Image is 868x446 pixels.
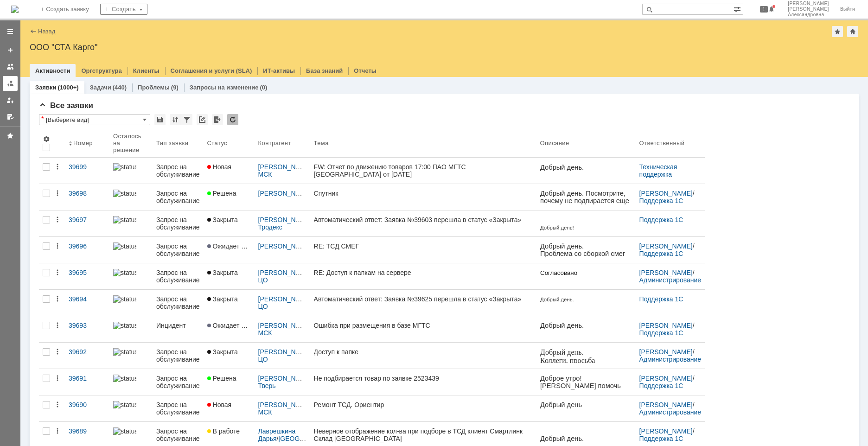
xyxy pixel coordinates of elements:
[69,295,106,303] div: 39694
[197,114,208,125] div: Скопировать ссылку на список
[207,190,236,197] span: Решена
[69,348,106,356] div: 39692
[113,216,136,223] img: statusbar-100 (1).png
[156,242,200,257] div: Запрос на обслуживание
[207,322,299,329] span: Ожидает ответа контрагента
[75,329,78,337] a: 5
[207,163,232,171] span: Новая
[73,140,93,147] div: Номер
[314,242,533,250] div: RE: ТСД СМЕГ
[50,105,63,112] span: com
[56,90,58,97] span: .
[54,216,61,223] div: Действия
[3,43,18,57] a: Создать заявку
[258,242,306,250] div: /
[11,6,19,13] a: Перейти на домашнюю страницу
[639,329,683,337] a: Поддержка 1С
[90,84,111,91] a: Задачи
[4,225,6,232] span: .
[109,184,153,210] a: statusbar-100 (1).png
[63,350,65,358] span: .
[212,114,223,125] div: Экспорт списка
[7,350,110,358] a: [PERSON_NAME].A@stacargo.ru
[39,101,93,110] span: Все заявки
[310,395,536,421] a: Ремонт ТСД. Ориентир
[27,265,34,272] span: @
[69,163,106,171] div: 39699
[207,295,238,303] span: Закрыта
[310,263,536,289] a: RE: Доступ к папкам на сервере
[207,269,238,276] span: Закрыта
[35,84,56,91] a: Заявки
[15,381,48,388] span: TotalGroup
[9,349,68,365] span: [PERSON_NAME] заявка не решена
[258,190,306,197] div: /
[258,295,383,310] a: [GEOGRAPHIC_DATA] ЦО
[639,216,683,223] a: Поддержка 1С
[113,322,136,329] img: statusbar-100 (1).png
[258,401,312,408] a: [PERSON_NAME]
[314,140,329,147] div: Тема
[153,237,204,263] a: Запрос на обслуживание
[4,97,6,105] span: .
[48,105,50,112] span: .
[639,435,683,442] a: Поддержка 1С
[59,265,65,272] span: ru
[42,179,50,187] span: .ru
[70,350,77,358] span: @
[65,369,109,395] a: 39691
[258,216,383,231] a: [GEOGRAPHIC_DATA] Тродекс
[639,190,693,197] a: [PERSON_NAME]
[354,67,377,74] a: Отчеты
[113,163,136,171] img: statusbar-100 (1).png
[258,427,298,442] a: Лаврешкина Дарья
[639,348,693,356] a: [PERSON_NAME]
[310,369,536,395] a: Не подбирается товар по заявке 2523439
[639,408,703,423] a: Администрирование серверов
[7,98,51,105] span: С уважением,
[788,1,829,6] span: [PERSON_NAME]
[65,237,109,263] a: 39696
[258,140,293,147] div: Контрагент
[156,401,200,416] div: Запрос на обслуживание
[207,348,238,356] span: Закрыта
[56,216,58,223] span: .
[7,15,26,22] span: OEBS
[29,350,32,357] span: s
[62,217,77,225] span: @sta
[258,375,312,382] a: [PERSON_NAME]
[258,382,276,389] a: Тверь
[57,265,59,272] span: .
[639,427,693,435] a: [PERSON_NAME]
[258,163,306,178] div: /
[32,350,39,357] span: @
[258,329,326,344] a: МСК [GEOGRAPHIC_DATA]
[45,201,89,209] span: 903 604 15 16
[639,375,693,382] a: [PERSON_NAME]
[258,322,312,329] a: [PERSON_NAME]
[153,316,204,342] a: Инцидент
[39,350,65,357] span: stacargo
[314,216,533,223] div: Автоматический ответ: Заявка №39603 перешла в статус «Закрыта»
[30,43,859,52] div: ООО "СТА Карго"
[59,329,63,337] a: 4
[310,184,536,210] a: Спутник
[258,348,312,356] a: [PERSON_NAME]
[109,210,153,236] a: statusbar-100 (1).png
[62,90,69,97] span: @
[26,99,28,107] span: .
[310,210,536,236] a: Автоматический ответ: Заявка №39603 перешла в статус «Закрыта»
[3,109,18,124] a: Мои согласования
[65,350,67,357] span: .
[4,223,6,231] span: .
[4,87,65,94] span: [STREET_ADDRESS]
[34,265,57,272] span: stacargo
[113,295,136,303] img: statusbar-100 (1).png
[62,83,69,90] span: @
[639,140,685,147] div: Ответственный
[109,129,153,158] th: Осталось на решение
[847,26,858,37] div: Сделать домашней страницей
[639,356,703,370] a: Администрирование серверов
[22,358,24,366] span: .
